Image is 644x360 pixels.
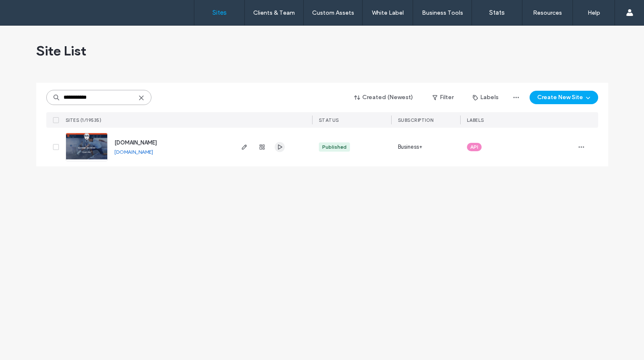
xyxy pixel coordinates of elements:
button: Create New Site [530,91,598,104]
span: Help [19,6,37,13]
div: Published [322,143,347,151]
span: API [470,143,478,151]
label: Sites [212,9,227,16]
label: Business Tools [422,9,463,16]
label: Clients & Team [253,9,295,16]
span: SUBSCRIPTION [398,117,434,123]
label: Help [588,9,600,16]
span: Business+ [398,143,423,151]
button: Filter [424,91,462,104]
button: Created (Newest) [347,91,421,104]
label: White Label [372,9,404,16]
a: [DOMAIN_NAME] [114,139,157,146]
span: SITES (1/19535) [66,117,102,123]
span: Site List [36,42,86,59]
span: LABELS [467,117,484,123]
label: Resources [533,9,562,16]
span: STATUS [319,117,339,123]
button: Labels [465,91,506,104]
label: Stats [489,9,505,16]
label: Custom Assets [312,9,354,16]
a: [DOMAIN_NAME] [114,149,153,155]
